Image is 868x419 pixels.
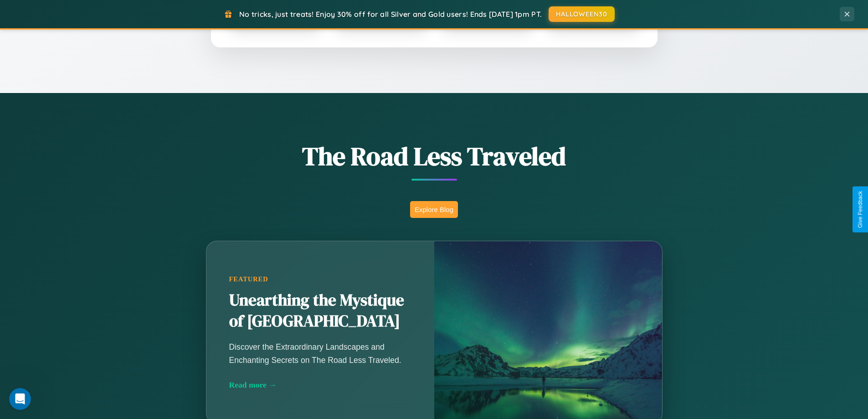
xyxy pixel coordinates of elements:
h1: The Road Less Traveled [161,139,708,174]
button: HALLOWEEN30 [549,6,615,22]
iframe: Intercom live chat [9,388,31,410]
p: Discover the Extraordinary Landscapes and Enchanting Secrets on The Road Less Traveled. [229,341,411,366]
h2: Unearthing the Mystique of [GEOGRAPHIC_DATA] [229,290,411,332]
div: Featured [229,275,411,283]
div: Give Feedback [857,191,863,228]
button: Explore Blog [410,201,458,218]
span: No tricks, just treats! Enjoy 30% off for all Silver and Gold users! Ends [DATE] 1pm PT. [239,10,542,19]
div: Read more → [229,380,411,390]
